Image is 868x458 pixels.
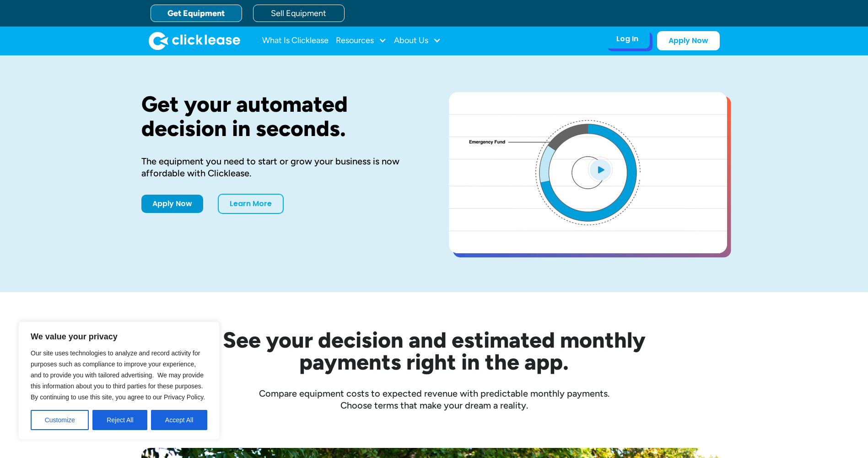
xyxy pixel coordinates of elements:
a: open lightbox [449,92,727,253]
a: Learn More [218,194,284,214]
span: Our site uses technologies to analyze and record activity for purposes such as compliance to impr... [31,349,205,401]
a: Apply Now [141,195,203,213]
div: We value your privacy [18,322,220,440]
div: Log In [616,34,638,44]
p: We value your privacy [31,331,207,342]
a: Get Equipment [151,5,242,22]
button: Customize [31,410,89,430]
h1: Get your automated decision in seconds. [141,92,420,141]
a: home [149,32,240,50]
div: The equipment you need to start or grow your business is now affordable with Clicklease. [141,155,420,179]
div: About Us [394,32,441,50]
img: Clicklease logo [149,32,240,50]
div: Compare equipment costs to expected revenue with predictable monthly payments. Choose terms that ... [141,387,727,411]
h2: See your decision and estimated monthly payments right in the app. [178,329,690,373]
button: Accept All [151,410,207,430]
a: Sell Equipment [253,5,345,22]
a: What Is Clicklease [262,32,329,50]
div: Resources [336,32,387,50]
a: Apply Now [657,31,720,50]
img: Blue play button logo on a light blue circular background [588,157,613,182]
button: Reject All [92,410,147,430]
